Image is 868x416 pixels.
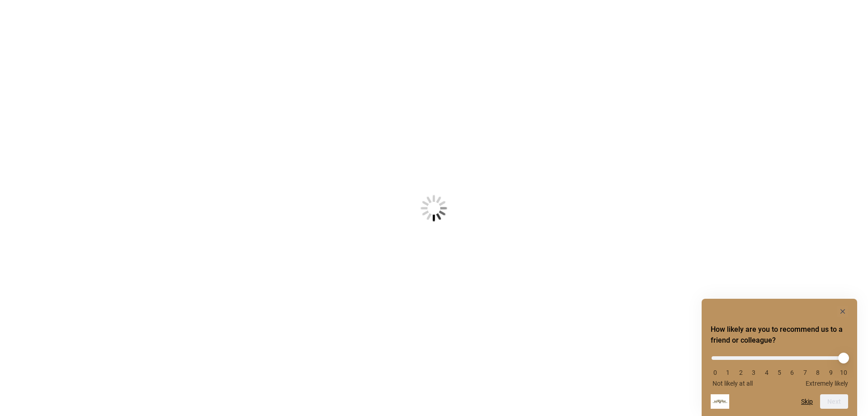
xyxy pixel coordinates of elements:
li: 8 [813,369,822,376]
li: 9 [826,369,835,376]
li: 4 [762,369,771,376]
li: 3 [749,369,758,376]
button: Next question [820,394,848,409]
li: 2 [736,369,745,376]
li: 7 [801,369,810,376]
button: Skip [801,398,813,405]
li: 1 [723,369,732,376]
h2: How likely are you to recommend us to a friend or colleague? Select an option from 0 to 10, with ... [711,324,848,346]
li: 10 [839,369,848,376]
button: Hide survey [837,306,848,317]
span: Not likely at all [712,380,753,387]
li: 6 [788,369,797,376]
img: Loading [376,150,492,266]
li: 0 [711,369,720,376]
div: How likely are you to recommend us to a friend or colleague? Select an option from 0 to 10, with ... [711,306,848,409]
li: 5 [775,369,784,376]
div: How likely are you to recommend us to a friend or colleague? Select an option from 0 to 10, with ... [711,349,848,387]
span: Extremely likely [806,380,848,387]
